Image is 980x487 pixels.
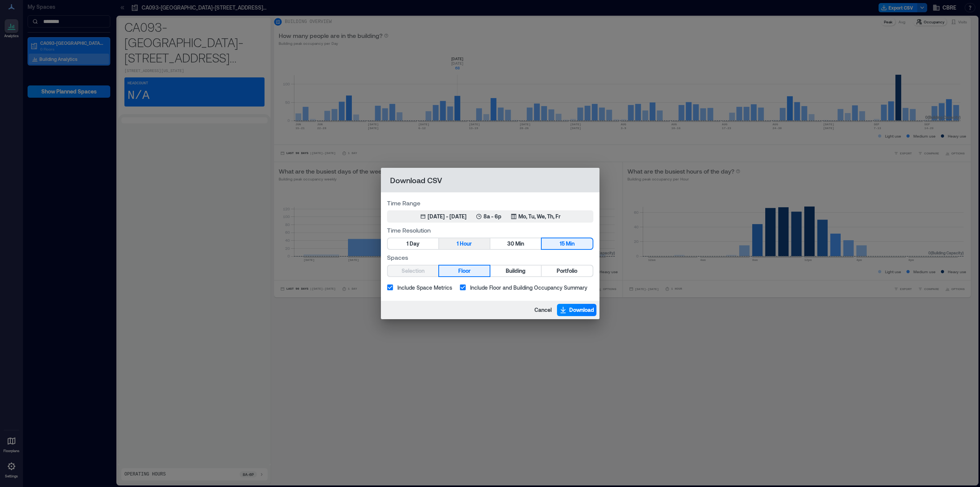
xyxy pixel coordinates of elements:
[410,239,420,249] span: Day
[388,238,438,249] button: 1 Day
[507,239,514,249] span: 30
[542,266,592,276] button: Portfolio
[387,226,593,234] label: Time Resolution
[460,239,472,249] span: Hour
[387,198,593,207] label: Time Range
[381,168,599,192] h2: Download CSV
[387,210,593,223] button: [DATE] - [DATE]8a - 6pMo, Tu, We, Th, Fr
[515,239,524,249] span: Min
[428,213,467,220] div: [DATE] - [DATE]
[490,266,541,276] button: Building
[387,253,593,262] label: Spaces
[569,306,594,314] span: Download
[457,239,459,249] span: 1
[560,239,565,249] span: 15
[439,238,490,249] button: 1 Hour
[397,284,452,292] span: Include Space Metrics
[532,304,554,316] button: Cancel
[557,266,577,276] span: Portfolio
[439,266,490,276] button: Floor
[483,213,501,220] p: 8a - 6p
[407,239,408,249] span: 1
[458,266,470,276] span: Floor
[506,266,526,276] span: Building
[490,238,541,249] button: 30 Min
[518,213,560,220] p: Mo, Tu, We, Th, Fr
[470,284,587,292] span: Include Floor and Building Occupancy Summary
[542,238,592,249] button: 15 Min
[534,306,552,314] span: Cancel
[557,304,596,316] button: Download
[566,239,575,249] span: Min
